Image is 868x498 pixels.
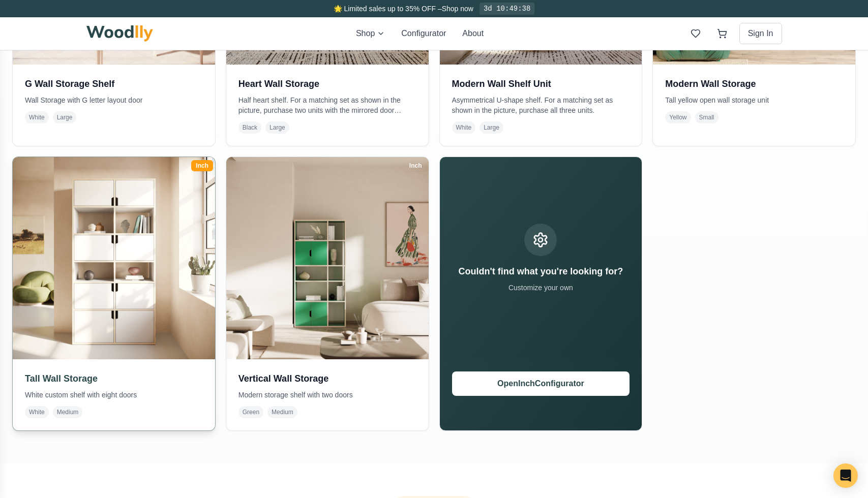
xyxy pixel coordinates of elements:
[405,160,427,171] div: Inch
[25,95,203,105] p: Wall Storage with G letter layout door
[665,77,843,91] h3: Modern Wall Storage
[695,111,719,123] span: Small
[334,5,442,13] span: 🌟 Limited sales up to 35% OFF –
[452,77,630,91] h3: Modern Wall Shelf Unit
[238,390,416,400] p: Modern storage shelf with two doors
[191,160,213,171] div: Inch
[226,157,429,359] img: Vertical Wall Storage
[265,121,289,134] span: Large
[25,77,203,91] h3: G Wall Storage Shelf
[452,121,476,134] span: White
[267,406,297,418] span: Medium
[238,77,416,91] h3: Heart Wall Storage
[25,406,49,418] span: White
[25,390,203,400] p: White custom shelf with eight doors
[459,283,623,293] p: Customize your own
[401,27,446,40] button: Configurator
[739,23,782,44] button: Sign In
[452,371,630,396] button: OpenInchConfigurator
[442,5,473,13] a: Shop now
[53,406,83,418] span: Medium
[665,95,843,105] p: Tall yellow open wall storage unit
[459,264,623,278] h3: Couldn't find what you're looking for?
[86,25,154,42] img: Woodlly
[8,152,220,364] img: Tall Wall Storage
[238,371,416,386] h3: Vertical Wall Storage
[356,27,385,40] button: Shop
[480,121,503,134] span: Large
[452,95,630,115] p: Asymmetrical U-shape shelf. For a matching set as shown in the picture, purchase all three units.
[53,111,77,123] span: Large
[665,111,691,123] span: Yellow
[25,371,203,386] h3: Tall Wall Storage
[25,111,49,123] span: White
[238,121,261,134] span: Black
[238,95,416,115] p: Half heart shelf. For a matching set as shown in the picture, purchase two units with the mirrore...
[480,3,534,15] div: 3d 10:49:38
[462,27,484,40] button: About
[238,406,263,418] span: Green
[833,463,858,488] div: Open Intercom Messenger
